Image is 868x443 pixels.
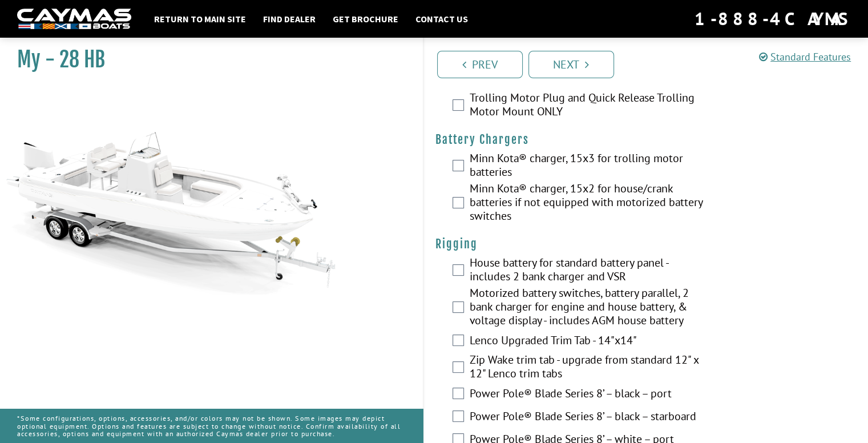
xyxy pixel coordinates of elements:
[17,47,394,73] h1: My - 28 HB
[470,353,709,383] label: Zip Wake trim tab - upgrade from standard 12" x 12" Lenco trim tabs
[470,91,709,121] label: Trolling Motor Plug and Quick Release Trolling Motor Mount ONLY
[148,11,252,26] a: Return to main site
[470,386,709,403] label: Power Pole® Blade Series 8’ – black – port
[470,256,709,286] label: House battery for standard battery panel - includes 2 bank charger and VSR
[257,11,321,26] a: Find Dealer
[470,333,709,350] label: Lenco Upgraded Trim Tab - 14"x14"
[470,182,709,225] label: Minn Kota® charger, 15x2 for house/crank batteries if not equipped with motorized battery switches
[470,151,709,182] label: Minn Kota® charger, 15x3 for trolling motor batteries
[17,9,131,30] img: white-logo-c9c8dbefe5ff5ceceb0f0178aa75bf4bb51f6bca0971e226c86eb53dfe498488.png
[695,6,851,31] div: 1-888-4CAYMAS
[470,286,709,330] label: Motorized battery switches, battery parallel, 2 bank charger for engine and house battery, & volt...
[435,132,857,147] h4: Battery Chargers
[435,237,857,251] h4: Rigging
[528,51,614,78] a: Next
[437,51,523,78] a: Prev
[759,50,851,63] a: Standard Features
[410,11,474,26] a: Contact Us
[327,11,404,26] a: Get Brochure
[470,409,709,426] label: Power Pole® Blade Series 8’ – black – starboard
[17,409,406,443] p: *Some configurations, options, accessories, and/or colors may not be shown. Some images may depic...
